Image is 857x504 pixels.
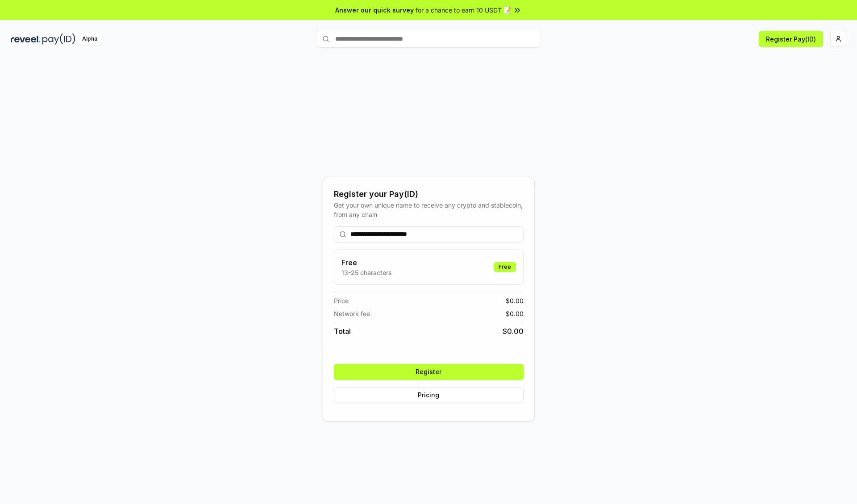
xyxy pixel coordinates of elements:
[759,31,823,47] button: Register Pay(ID)
[11,33,41,45] img: reveel_dark
[334,188,524,200] div: Register your Pay(ID)
[341,257,391,268] h3: Free
[77,33,102,45] div: Alpha
[334,296,349,305] span: Price
[334,200,524,219] div: Get your own unique name to receive any crypto and stablecoin, from any chain
[42,33,75,45] img: pay_id
[506,309,524,318] span: $ 0.00
[494,262,516,272] div: Free
[506,296,524,305] span: $ 0.00
[334,309,370,318] span: Network fee
[334,387,524,403] button: Pricing
[335,5,414,15] span: Answer our quick survey
[416,5,511,15] span: for a chance to earn 10 USDT 📝
[341,268,391,277] p: 13-25 characters
[334,364,524,380] button: Register
[503,326,524,337] span: $ 0.00
[334,326,351,337] span: Total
